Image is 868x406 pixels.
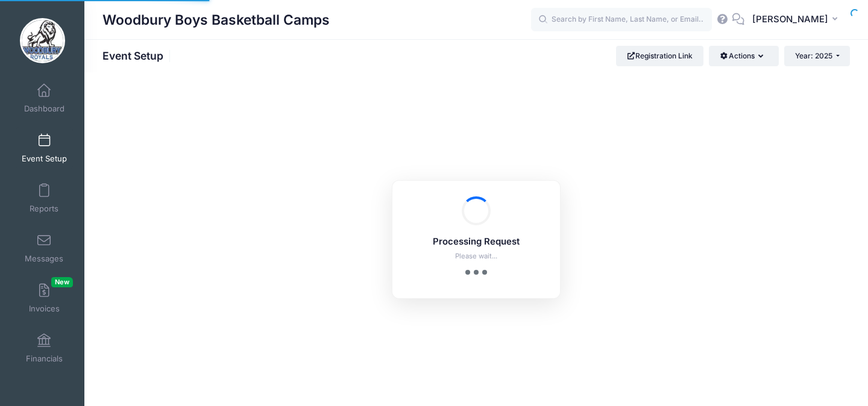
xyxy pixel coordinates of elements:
[709,46,778,66] button: Actions
[30,204,58,214] span: Reports
[616,46,703,66] a: Registration Link
[784,46,850,66] button: Year: 2025
[24,104,64,114] span: Dashboard
[16,227,73,269] a: Messages
[408,237,544,248] h5: Processing Request
[531,8,712,32] input: Search by First Name, Last Name, or Email...
[29,304,60,314] span: Invoices
[26,354,63,364] span: Financials
[16,177,73,219] a: Reports
[408,251,544,261] p: Please wait...
[102,49,174,62] h1: Event Setup
[752,13,828,26] span: [PERSON_NAME]
[22,154,67,164] span: Event Setup
[16,327,73,369] a: Financials
[16,77,73,119] a: Dashboard
[744,6,850,34] button: [PERSON_NAME]
[16,127,73,169] a: Event Setup
[51,277,73,287] span: New
[16,277,73,319] a: InvoicesNew
[102,6,330,34] h1: Woodbury Boys Basketball Camps
[20,18,65,63] img: Woodbury Boys Basketball Camps
[25,254,63,264] span: Messages
[795,51,832,60] span: Year: 2025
